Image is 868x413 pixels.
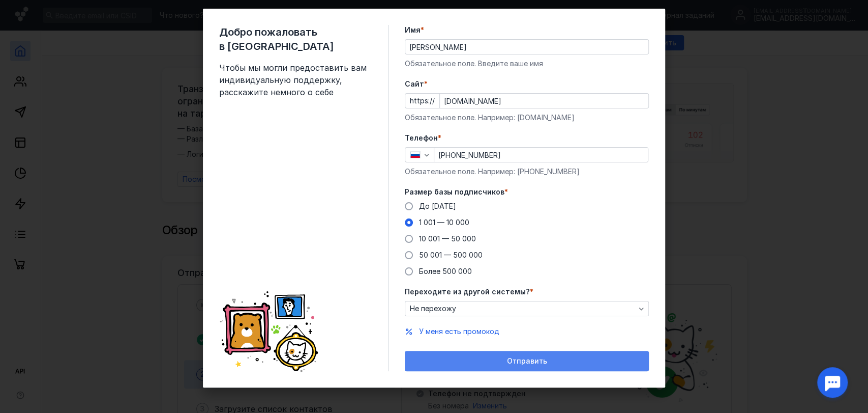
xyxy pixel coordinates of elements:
[405,167,649,177] div: Обязательное поле. Например: [PHONE_NUMBER]
[405,113,649,123] div: Обязательное поле. Например: [DOMAIN_NAME]
[405,301,649,316] button: Не перехожу
[507,357,547,366] span: Отправить
[405,133,438,143] span: Телефон
[410,305,456,313] span: Не перехожу
[419,234,476,243] span: 10 001 — 50 000
[419,267,472,276] span: Более 500 000
[405,187,504,197] span: Размер базы подписчиков
[419,251,483,259] span: 50 001 — 500 000
[419,326,499,337] button: У меня есть промокод
[219,62,372,98] span: Чтобы мы могли предоставить вам индивидуальную поддержку, расскажите немного о себе
[405,25,421,35] span: Имя
[405,351,649,371] button: Отправить
[405,79,424,89] span: Cайт
[219,25,372,53] span: Добро пожаловать в [GEOGRAPHIC_DATA]
[419,202,456,210] span: До [DATE]
[405,287,530,297] span: Переходите из другой системы?
[419,327,499,336] span: У меня есть промокод
[405,59,649,69] div: Обязательное поле. Введите ваше имя
[419,218,469,227] span: 1 001 — 10 000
